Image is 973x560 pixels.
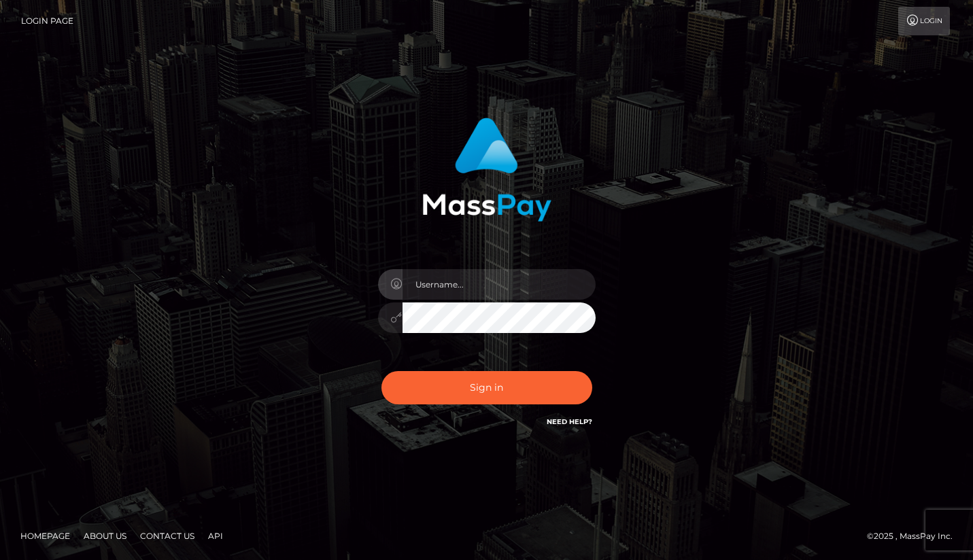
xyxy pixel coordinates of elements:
a: API [203,525,228,546]
div: © 2025 , MassPay Inc. [867,529,963,544]
a: Login Page [21,7,73,35]
a: Contact Us [135,525,200,546]
input: Username... [403,269,596,300]
a: Login [898,7,950,35]
a: Homepage [15,525,75,546]
a: About Us [78,525,132,546]
a: Need Help? [547,417,592,426]
img: MassPay Login [422,118,551,222]
button: Sign in [381,371,592,404]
